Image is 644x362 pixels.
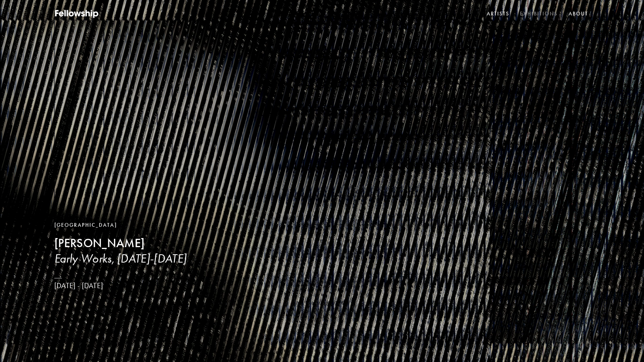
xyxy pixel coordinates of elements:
b: [PERSON_NAME] [54,236,144,250]
div: [GEOGRAPHIC_DATA] [54,221,186,229]
p: [DATE] - [DATE] [54,281,186,290]
a: About [567,8,590,20]
a: Artists [485,8,511,20]
a: [GEOGRAPHIC_DATA][PERSON_NAME]Early Works, [DATE]-[DATE][DATE] - [DATE] [54,221,186,290]
a: Exhibitions [518,8,559,20]
h3: Early Works, [DATE]-[DATE] [54,251,186,266]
